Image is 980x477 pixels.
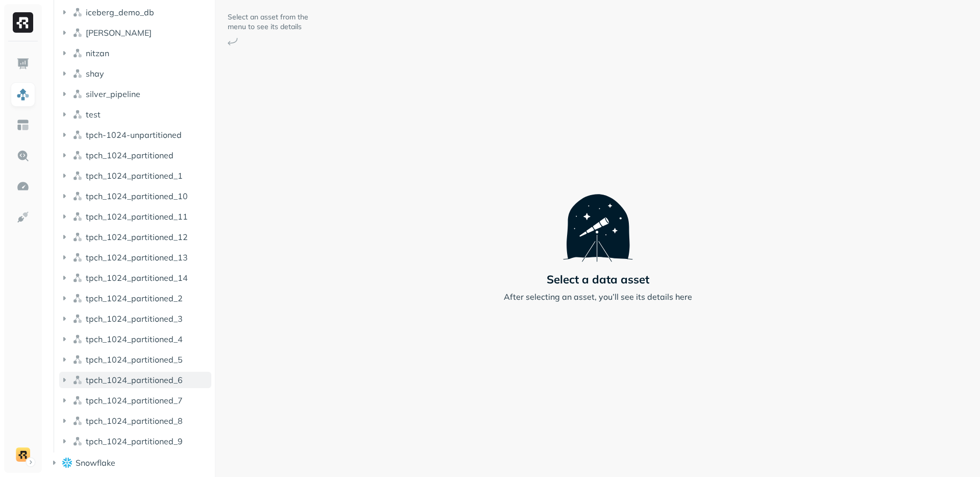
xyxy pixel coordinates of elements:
span: tpch_1024_partitioned_5 [86,354,183,365]
img: namespace [72,171,83,181]
button: tpch_1024_partitioned_9 [59,433,211,449]
span: tpch_1024_partitioned_7 [86,395,183,406]
img: namespace [72,334,83,344]
button: [PERSON_NAME] [59,25,211,41]
span: tpch_1024_partitioned_2 [86,293,183,303]
img: Query Explorer [16,149,30,162]
span: iceberg_demo_db [86,7,154,17]
img: Integrations [16,210,30,224]
button: iceberg_demo_db [59,4,211,20]
img: namespace [72,293,83,303]
button: shay [59,65,211,82]
img: namespace [72,191,83,201]
img: namespace [72,211,83,222]
span: test [86,109,101,120]
img: root [62,458,72,467]
span: tpch_1024_partitioned_11 [86,211,188,222]
p: Select a data asset [547,272,649,287]
span: tpch_1024_partitioned_4 [86,334,183,344]
button: tpch_1024_partitioned_11 [59,208,211,225]
button: tpch_1024_partitioned [59,147,211,163]
img: namespace [72,354,83,365]
img: Assets [16,88,30,101]
button: tpch_1024_partitioned_1 [59,168,211,184]
button: silver_pipeline [59,86,211,102]
img: namespace [72,68,83,79]
span: shay [86,68,104,79]
img: namespace [72,130,83,140]
button: tpch_1024_partitioned_5 [59,351,211,368]
img: namespace [72,48,83,58]
button: tpch_1024_partitioned_12 [59,229,211,245]
img: namespace [72,436,83,446]
span: tpch_1024_partitioned_13 [86,252,188,263]
img: namespace [72,28,83,38]
img: namespace [72,89,83,99]
img: Telescope [563,174,633,262]
p: Select an asset from the menu to see its details [228,12,309,32]
button: tpch-1024-unpartitioned [59,127,211,143]
img: namespace [72,375,83,385]
img: namespace [72,7,83,17]
button: tpch_1024_partitioned_2 [59,290,211,306]
img: namespace [72,232,83,242]
p: After selecting an asset, you’ll see its details here [504,291,692,303]
button: nitzan [59,45,211,61]
button: tpch_1024_partitioned_3 [59,311,211,327]
img: Arrow [228,38,238,45]
span: Snowflake [76,458,115,468]
span: tpch_1024_partitioned_8 [86,416,183,426]
img: demo [16,447,30,462]
img: namespace [72,109,83,120]
span: [PERSON_NAME] [86,28,152,38]
span: tpch_1024_partitioned_14 [86,273,188,283]
span: tpch_1024_partitioned_6 [86,375,183,385]
img: namespace [72,273,83,283]
span: silver_pipeline [86,89,140,99]
span: nitzan [86,48,109,58]
button: tpch_1024_partitioned_6 [59,372,211,388]
img: namespace [72,416,83,426]
button: tpch_1024_partitioned_13 [59,249,211,266]
span: tpch_1024_partitioned_9 [86,436,183,446]
span: tpch-1024-unpartitioned [86,130,182,140]
span: tpch_1024_partitioned_12 [86,232,188,242]
img: Asset Explorer [16,118,30,132]
span: tpch_1024_partitioned [86,150,174,160]
img: namespace [72,252,83,263]
span: tpch_1024_partitioned_1 [86,171,183,181]
img: namespace [72,150,83,160]
button: tpch_1024_partitioned_10 [59,188,211,204]
button: Snowflake [49,455,211,471]
img: Dashboard [16,57,30,70]
button: tpch_1024_partitioned_8 [59,413,211,429]
button: tpch_1024_partitioned_7 [59,392,211,409]
button: tpch_1024_partitioned_14 [59,270,211,286]
img: namespace [72,314,83,324]
span: tpch_1024_partitioned_3 [86,314,183,324]
img: namespace [72,395,83,406]
button: test [59,106,211,123]
button: tpch_1024_partitioned_4 [59,331,211,347]
img: Ryft [13,12,33,33]
span: tpch_1024_partitioned_10 [86,191,188,201]
img: Optimization [16,180,30,193]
